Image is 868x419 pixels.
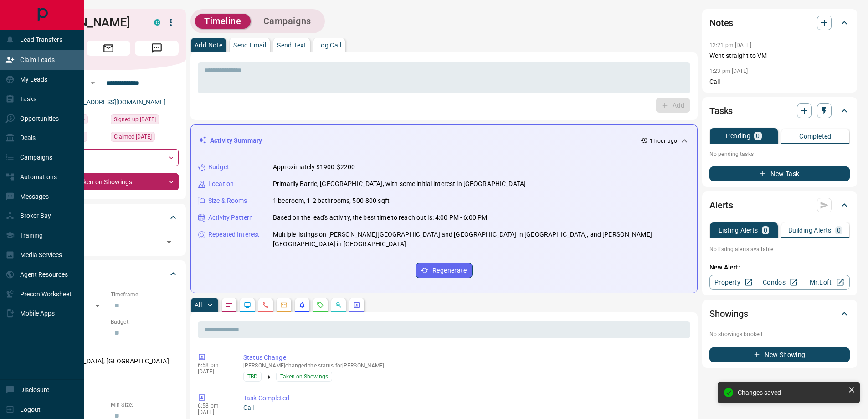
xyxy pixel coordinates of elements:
[335,301,342,309] svg: Opportunities
[273,230,690,249] p: Multiple listings on [PERSON_NAME][GEOGRAPHIC_DATA] and [GEOGRAPHIC_DATA] in [GEOGRAPHIC_DATA], a...
[243,403,687,413] p: Call
[38,354,179,369] p: [GEOGRAPHIC_DATA], [GEOGRAPHIC_DATA]
[273,213,487,222] p: Based on the lead's activity, the best time to reach out is: 4:00 PM - 6:00 PM
[111,132,179,145] div: Fri Sep 05 2025
[317,301,324,309] svg: Requests
[38,373,179,382] p: Motivation:
[709,103,733,118] h2: Tasks
[208,213,253,222] p: Activity Pattern
[208,230,259,239] p: Repeated Interest
[226,301,233,309] svg: Notes
[280,301,288,309] svg: Emails
[198,362,230,368] p: 6:58 pm
[837,227,841,233] p: 0
[198,409,230,415] p: [DATE]
[650,137,677,145] p: 1 hour ago
[709,275,756,290] a: Property
[709,306,748,321] h2: Showings
[114,132,152,141] span: Claimed [DATE]
[210,136,262,145] p: Activity Summary
[719,227,758,233] p: Listing Alerts
[277,42,306,48] p: Send Text
[709,166,850,181] button: New Task
[273,196,390,206] p: 1 bedroom, 1-2 bathrooms, 500-800 sqft
[273,179,526,189] p: Primarily Barrie, [GEOGRAPHIC_DATA], with some initial interest in [GEOGRAPHIC_DATA]
[114,115,156,124] span: Signed up [DATE]
[254,14,320,29] button: Campaigns
[243,353,687,362] p: Status Change
[195,14,251,29] button: Timeline
[247,372,257,381] span: TBD
[709,51,850,61] p: Went straight to VM
[709,347,850,362] button: New Showing
[208,179,234,189] p: Location
[709,147,850,161] p: No pending tasks
[738,389,844,396] div: Changes saved
[709,198,733,212] h2: Alerts
[709,303,850,325] div: Showings
[709,263,850,272] p: New Alert:
[709,77,850,87] p: Call
[317,42,341,48] p: Log Call
[416,263,473,278] button: Regenerate
[135,41,179,56] span: Message
[709,16,733,30] h2: Notes
[38,173,179,190] div: Taken on Showings
[244,301,251,309] svg: Lead Browsing Activity
[280,372,328,381] span: Taken on Showings
[198,132,690,149] div: Activity Summary1 hour ago
[298,301,306,309] svg: Listing Alerts
[208,162,229,172] p: Budget
[163,236,175,248] button: Open
[243,362,687,369] p: [PERSON_NAME] changed the status for [PERSON_NAME]
[38,346,179,354] p: Areas Searched:
[726,133,750,139] p: Pending
[788,227,832,233] p: Building Alerts
[709,100,850,122] div: Tasks
[111,290,179,299] p: Timeframe:
[803,275,850,290] a: Mr.Loft
[154,19,160,26] div: condos.ca
[195,42,222,48] p: Add Note
[63,98,166,106] a: [EMAIL_ADDRESS][DOMAIN_NAME]
[243,393,687,403] p: Task Completed
[111,318,179,326] p: Budget:
[38,15,140,30] h1: [PERSON_NAME]
[709,68,748,74] p: 1:23 pm [DATE]
[87,78,98,88] button: Open
[709,194,850,216] div: Alerts
[195,302,202,308] p: All
[709,12,850,34] div: Notes
[111,114,179,127] div: Sun Feb 02 2025
[111,401,179,409] p: Min Size:
[709,42,751,48] p: 12:21 pm [DATE]
[208,196,247,206] p: Size & Rooms
[38,263,179,285] div: Criteria
[233,42,266,48] p: Send Email
[799,133,832,140] p: Completed
[353,301,360,309] svg: Agent Actions
[709,330,850,338] p: No showings booked
[756,275,803,290] a: Condos
[38,207,179,228] div: Tags
[756,133,760,139] p: 0
[709,245,850,253] p: No listing alerts available
[262,301,269,309] svg: Calls
[87,41,130,56] span: Email
[273,162,355,172] p: Approximately $1900-$2200
[198,403,230,409] p: 6:58 pm
[198,368,230,375] p: [DATE]
[764,227,767,233] p: 0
